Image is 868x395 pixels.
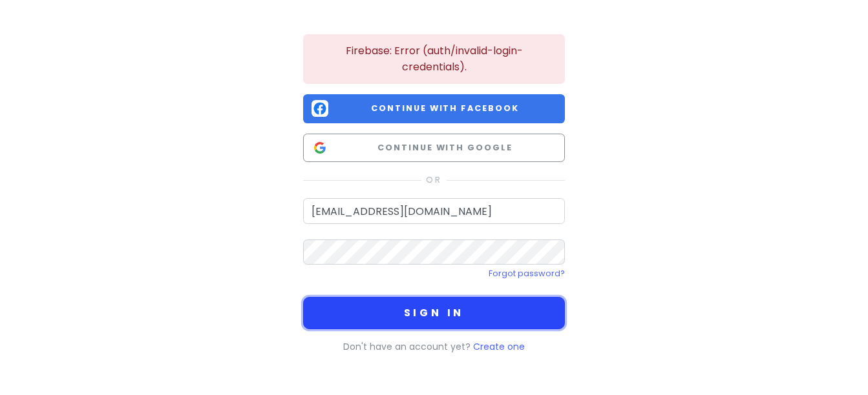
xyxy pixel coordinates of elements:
button: Continue with Google [303,134,565,163]
a: Forgot password? [489,268,565,279]
input: Email Address [303,198,565,224]
p: Don't have an account yet? [303,339,565,354]
a: Create one [473,340,525,353]
span: Continue with Google [333,141,556,154]
div: Firebase: Error (auth/invalid-login-credentials). [303,34,565,84]
button: Sign in [303,297,565,329]
img: Facebook logo [312,100,328,117]
img: Google logo [312,139,328,156]
span: Continue with Facebook [333,102,556,115]
button: Continue with Facebook [303,94,565,123]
